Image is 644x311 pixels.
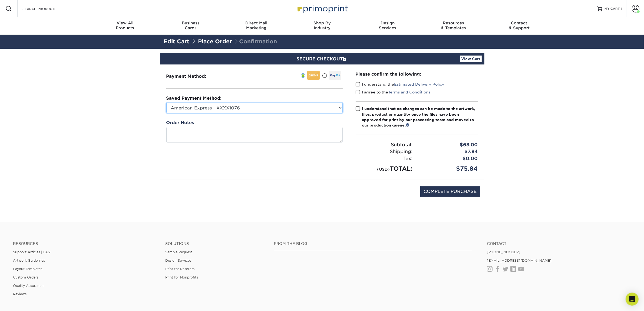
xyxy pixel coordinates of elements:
div: Subtotal: [352,141,417,148]
a: Print for Resellers [165,267,194,271]
div: $7.84 [417,148,482,155]
a: Layout Templates [13,267,42,271]
div: Open Intercom Messenger [626,293,639,306]
span: Design [355,21,421,25]
a: DesignServices [355,17,421,35]
a: Place Order [198,38,232,45]
input: COMPLETE PURCHASE [420,186,480,197]
label: I agree to the [356,89,431,95]
div: & Support [486,21,552,30]
span: MY CART [605,7,620,11]
div: TOTAL: [352,164,417,173]
span: Contact [486,21,552,25]
div: $0.00 [417,155,482,162]
span: Direct Mail [223,21,289,25]
a: Edit Cart [164,38,190,45]
span: SECURE CHECKOUT [297,56,348,61]
a: [PHONE_NUMBER] [487,250,520,254]
a: View Cart [460,56,482,62]
small: (USD) [377,167,390,171]
span: View All [92,21,158,25]
span: Business [158,21,223,25]
a: Support Articles | FAQ [13,250,51,254]
span: 1 [621,7,622,11]
div: I understand that no changes can be made to the artwork, files, product or quantity once the file... [362,106,478,128]
div: Services [355,21,421,30]
a: Quality Assurance [13,284,43,288]
input: SEARCH PRODUCTS..... [22,5,75,12]
a: Contact [487,241,631,246]
span: Resources [421,21,486,25]
div: Marketing [223,21,289,30]
img: DigiCert Secured Site Seal [164,186,191,202]
a: [EMAIL_ADDRESS][DOMAIN_NAME] [487,258,551,263]
div: $68.00 [417,141,482,148]
div: Shipping: [352,148,417,155]
a: Reviews [13,292,27,296]
a: Sample Request [165,250,192,254]
a: Estimated Delivery Policy [394,82,445,86]
label: Saved Payment Method: [166,95,222,102]
h4: From the Blog [274,241,473,246]
a: Resources& Templates [421,17,486,35]
div: $75.84 [417,164,482,173]
a: Design Services [165,258,191,263]
div: & Templates [421,21,486,30]
div: Tax: [352,155,417,162]
h3: Payment Method: [166,74,220,79]
a: View AllProducts [92,17,158,35]
span: Confirmation [234,38,277,45]
a: Direct MailMarketing [223,17,289,35]
label: I understand the [356,82,445,87]
a: Contact& Support [486,17,552,35]
div: Please confirm the following: [356,71,478,77]
a: Artwork Guidelines [13,258,45,263]
img: Primoprint [295,3,349,14]
a: Terms and Conditions [388,90,431,94]
a: Shop ByIndustry [289,17,355,35]
div: Cards [158,21,223,30]
h4: Solutions [165,241,266,246]
span: Shop By [289,21,355,25]
a: BusinessCards [158,17,223,35]
a: Print for Nonprofits [165,275,198,279]
label: Order Notes [166,119,194,126]
a: Custom Orders [13,275,38,279]
div: Industry [289,21,355,30]
iframe: Google Customer Reviews [1,294,46,309]
div: Products [92,21,158,30]
h4: Resources [13,241,157,246]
